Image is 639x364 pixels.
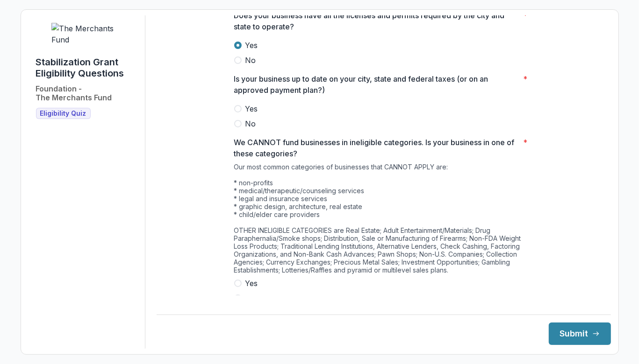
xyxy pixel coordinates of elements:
h2: Foundation - The Merchants Fund [36,84,112,102]
p: Does your business have all the licenses and permits required by the city and state to operate? [234,10,520,32]
span: Yes [245,278,258,289]
h1: Stabilization Grant Eligibility Questions [36,56,137,79]
p: We CANNOT fund businesses in ineligible categories. Is your business in one of these categories? [234,137,520,159]
div: Our most common categories of businesses that CANNOT APPLY are: * non-profits * medical/therapeut... [234,163,533,278]
button: Submit [549,322,611,345]
img: The Merchants Fund [51,23,122,45]
span: No [245,55,256,66]
span: No [245,118,256,129]
span: Eligibility Quiz [40,110,86,118]
p: Is your business up to date on your city, state and federal taxes (or on an approved payment plan?) [234,73,520,96]
span: Yes [245,40,258,51]
span: No [245,293,256,304]
span: Yes [245,103,258,114]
